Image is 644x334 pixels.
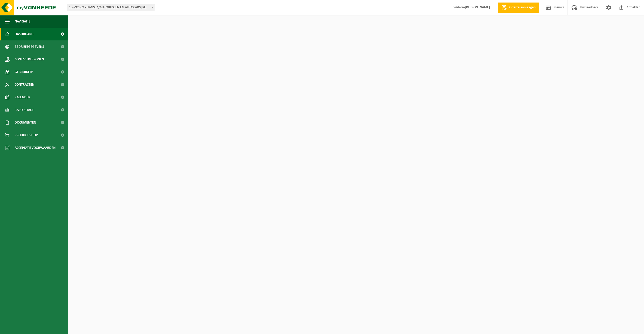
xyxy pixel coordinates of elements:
[15,129,38,141] span: Product Shop
[498,3,539,13] a: Offerte aanvragen
[15,53,44,66] span: Contactpersonen
[15,116,36,129] span: Documenten
[15,15,30,28] span: Navigatie
[15,104,34,116] span: Rapportage
[67,4,155,11] span: 10-792809 - HANSEA/AUTOBUSSEN EN AUTOCARS ACHIEL WEYNS EN ZONEN NV - STEKENE
[67,4,155,11] span: 10-792809 - HANSEA/AUTOBUSSEN EN AUTOCARS ACHIEL WEYNS EN ZONEN NV - STEKENE
[465,6,490,9] strong: [PERSON_NAME]
[15,28,34,40] span: Dashboard
[15,78,34,91] span: Contracten
[15,40,44,53] span: Bedrijfsgegevens
[15,141,56,154] span: Acceptatievoorwaarden
[15,66,34,78] span: Gebruikers
[15,91,30,104] span: Kalender
[508,5,537,10] span: Offerte aanvragen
